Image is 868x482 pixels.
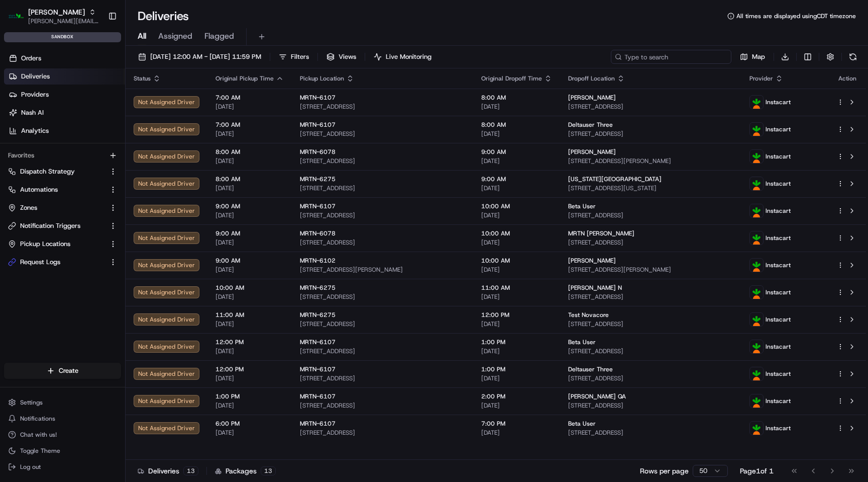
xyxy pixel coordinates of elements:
button: Request Logs [4,254,121,270]
span: 10:00 AM [481,202,552,210]
span: [PERSON_NAME] [568,148,616,156]
span: Pylon [100,171,122,178]
span: [STREET_ADDRESS] [568,130,733,138]
span: 8:00 AM [481,94,552,102]
span: MRTN-6078 [300,229,336,237]
span: [DATE] [215,103,284,111]
span: 10:00 AM [481,257,552,265]
span: [DATE] [481,347,552,355]
span: [DATE] [481,266,552,274]
span: [STREET_ADDRESS] [568,238,733,247]
span: [DATE] [481,374,552,382]
span: [DATE] [215,238,284,247]
img: instacart_logo.png [750,367,763,380]
div: Packages [215,466,276,476]
span: 8:00 AM [215,175,284,183]
span: [STREET_ADDRESS] [300,103,465,111]
button: Start new chat [171,99,183,111]
h1: Deliveries [138,8,189,24]
span: Chat with us! [20,431,57,439]
span: MRTN-6107 [300,420,336,428]
span: 6:00 PM [215,420,284,428]
span: [STREET_ADDRESS] [300,374,465,382]
span: Nash AI [21,108,44,117]
span: Instacart [766,288,791,296]
span: [STREET_ADDRESS] [300,238,465,247]
span: [STREET_ADDRESS] [568,293,733,301]
img: instacart_logo.png [750,150,763,163]
span: 9:00 AM [481,175,552,183]
span: [STREET_ADDRESS] [568,320,733,328]
div: Page 1 of 1 [740,466,774,476]
button: Martin's[PERSON_NAME][PERSON_NAME][EMAIL_ADDRESS][DOMAIN_NAME] [4,4,104,28]
span: [DATE] 12:00 AM - [DATE] 11:59 PM [150,52,261,61]
span: Pickup Locations [20,239,70,249]
span: [STREET_ADDRESS][PERSON_NAME] [568,157,733,165]
img: instacart_logo.png [750,340,763,353]
span: Flagged [204,30,234,42]
span: Analytics [21,126,49,135]
input: Clear [26,65,166,75]
span: [DATE] [481,401,552,410]
span: Deltauser Three [568,121,613,129]
a: Request Logs [8,258,105,267]
span: Status [134,74,151,83]
span: [DATE] [481,293,552,301]
span: Instacart [766,315,791,324]
a: Deliveries [4,68,125,85]
a: 📗Knowledge Base [6,142,81,160]
button: Toggle Theme [4,444,121,458]
span: [STREET_ADDRESS] [300,157,465,165]
button: Zones [4,200,121,216]
div: 13 [183,466,198,475]
span: [DATE] [481,157,552,165]
span: MRTN-6107 [300,392,336,400]
a: Notification Triggers [8,221,105,230]
span: Notification Triggers [20,221,80,230]
span: Pickup Location [300,74,344,83]
span: 8:00 AM [215,148,284,156]
button: Views [322,50,361,64]
button: Automations [4,182,121,198]
span: MRTN-6078 [300,148,336,156]
img: instacart_logo.png [750,231,763,245]
input: Type to search [611,50,731,64]
button: [PERSON_NAME][EMAIL_ADDRESS][DOMAIN_NAME] [28,17,100,25]
span: Map [752,52,765,61]
span: Toggle Theme [20,447,60,455]
span: Views [339,52,356,61]
span: MRTN-6275 [300,311,336,319]
div: 13 [261,466,276,475]
img: instacart_logo.png [750,123,763,136]
span: [DATE] [481,211,552,219]
a: Dispatch Strategy [8,167,105,176]
button: Filters [274,50,313,64]
span: [STREET_ADDRESS] [568,347,733,355]
span: 11:00 AM [215,311,284,319]
span: 1:00 PM [215,392,284,400]
span: [STREET_ADDRESS][PERSON_NAME] [300,266,465,274]
button: [PERSON_NAME] [28,7,85,17]
button: Log out [4,460,121,474]
span: [STREET_ADDRESS] [568,401,733,410]
span: [DATE] [481,320,552,328]
span: [DATE] [481,130,552,138]
span: Original Dropoff Time [481,74,542,83]
a: Pickup Locations [8,239,105,249]
a: Powered byPylon [71,170,122,178]
span: MRTN-6107 [300,338,336,346]
span: [PERSON_NAME] [568,257,616,265]
img: Nash [10,10,30,30]
div: sandbox [4,32,121,42]
span: 1:00 PM [481,338,552,346]
span: 11:00 AM [481,284,552,292]
span: [DATE] [215,184,284,192]
span: 12:00 PM [215,365,284,373]
button: Refresh [846,50,860,64]
span: [STREET_ADDRESS] [568,374,733,382]
span: 1:00 PM [481,365,552,373]
span: [STREET_ADDRESS] [300,184,465,192]
img: Martin's [8,8,24,24]
a: Orders [4,50,125,66]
